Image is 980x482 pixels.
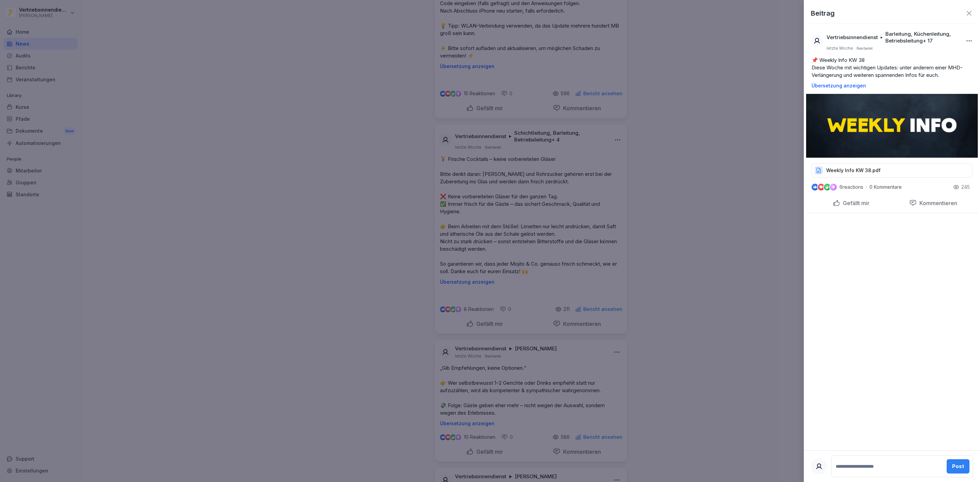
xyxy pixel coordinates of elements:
p: Beitrag [811,8,835,18]
div: Post [952,463,964,470]
p: Barleitung, Küchenleitung, Betriebsleitung + 17 [885,31,958,44]
p: 0 Kommentare [869,184,907,190]
p: letzte Woche [827,46,853,51]
p: Bearbeitet [856,46,872,51]
img: x2xer1z8nt1hg9jx4p66gr4y.png [806,94,978,158]
button: Post [947,459,969,473]
p: Gefällt mir [840,200,869,206]
p: Übersetzung anzeigen [812,83,973,88]
p: Weekly Info KW 38.pdf [826,167,881,174]
a: Weekly Info KW 38.pdf [812,169,973,176]
p: Vertriebsinnendienst [827,34,878,41]
p: 245 [961,184,970,190]
p: Kommentieren [917,200,957,206]
p: 6 reactions [839,184,863,190]
p: 📌 Weekly Info KW 38 Diese Woche mit wichtigen Updates: unter anderem einer MHD-Verlängerung und w... [812,56,973,79]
